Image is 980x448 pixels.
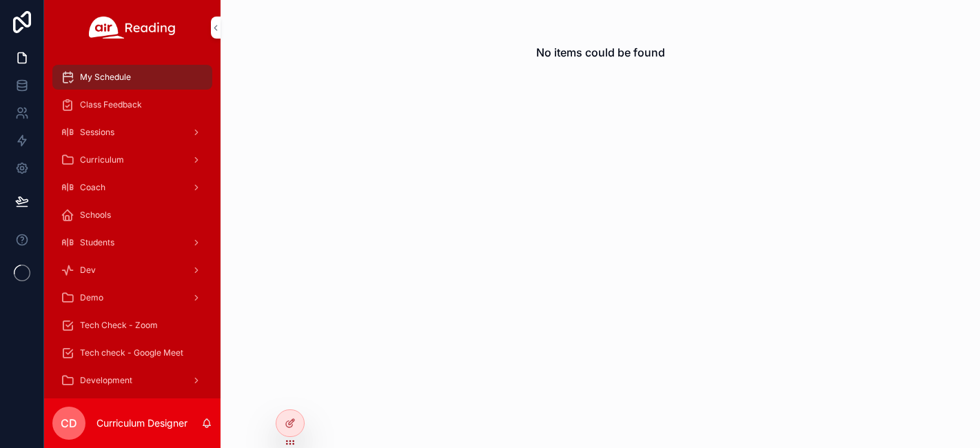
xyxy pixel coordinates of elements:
[96,416,187,430] p: Curriculum Designer
[536,44,665,61] h2: No items could be found
[89,17,176,39] img: App logo
[52,120,212,145] a: Sessions
[80,182,105,193] span: Coach
[52,368,212,393] a: Development
[80,265,96,276] span: Dev
[80,375,132,386] span: Development
[52,92,212,117] a: Class Feedback
[80,347,183,358] span: Tech check - Google Meet
[80,99,142,110] span: Class Feedback
[44,55,221,398] div: scrollable content
[52,147,212,172] a: Curriculum
[80,320,158,331] span: Tech Check - Zoom
[52,340,212,365] a: Tech check - Google Meet
[52,230,212,255] a: Students
[52,65,212,90] a: My Schedule
[52,258,212,283] a: Dev
[52,203,212,227] a: Schools
[80,72,131,83] span: My Schedule
[61,415,77,431] span: CD
[52,313,212,338] a: Tech Check - Zoom
[80,210,111,221] span: Schools
[80,292,103,303] span: Demo
[80,154,124,165] span: Curriculum
[80,127,114,138] span: Sessions
[52,175,212,200] a: Coach
[80,237,114,248] span: Students
[52,285,212,310] a: Demo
